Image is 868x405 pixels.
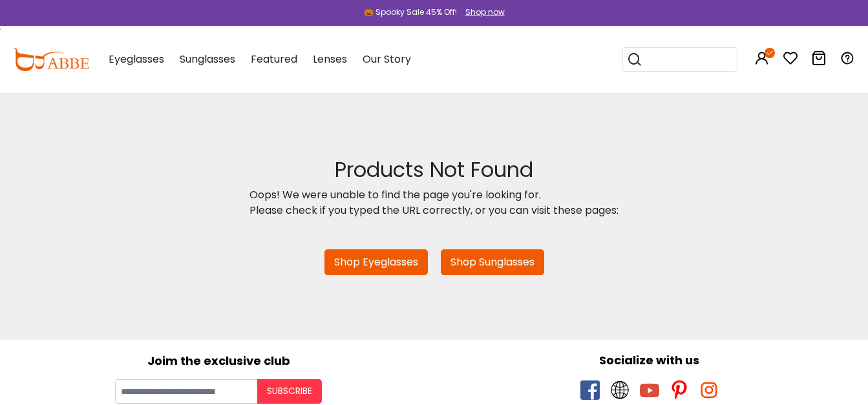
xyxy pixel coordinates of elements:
[180,52,235,67] span: Sunglasses
[580,380,600,400] span: facebook
[610,380,630,400] span: twitter
[670,380,689,400] span: pinterest
[324,249,428,275] a: Shop Eyeglasses
[640,380,659,400] span: youtube
[465,6,505,18] div: Shop now
[251,52,297,67] span: Featured
[115,379,257,404] input: Your email
[257,379,322,404] button: Subscribe
[249,187,619,203] div: Oops! We were unable to find the page you're looking for.
[459,6,505,17] a: Shop now
[441,249,544,275] a: Shop Sunglasses
[249,203,619,218] div: Please check if you typed the URL correctly, or you can visit these pages:
[313,52,347,67] span: Lenses
[10,349,428,369] div: Joim the exclusive club
[441,351,859,369] div: Socialize with us
[109,52,164,67] span: Eyeglasses
[364,6,457,18] div: 🎃 Spooky Sale 45% Off!
[249,158,619,182] h2: Products Not Found
[363,52,411,67] span: Our Story
[699,380,719,400] span: instagram
[13,48,89,71] img: abbeglasses.com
